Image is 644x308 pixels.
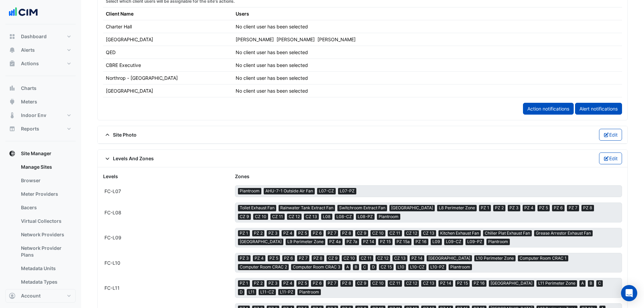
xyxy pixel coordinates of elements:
[371,280,385,286] span: CZ 10
[21,60,39,67] span: Actions
[338,188,356,194] span: L07-PZ
[21,33,47,40] span: Dashboard
[287,214,302,220] span: CZ 12
[21,292,41,299] span: Account
[335,214,354,220] span: L08-CZ
[104,235,121,240] span: FC-L09
[438,280,453,286] span: PZ 14
[267,280,279,286] span: PZ 3
[16,160,76,174] a: Manage Sites
[9,98,16,105] app-icon: Meters
[296,230,309,236] span: PZ 5
[377,214,400,220] span: Plantroom
[455,280,470,286] span: PZ 15
[247,289,256,295] span: L11
[552,205,565,211] span: PZ 6
[5,81,76,95] button: Charts
[321,214,332,220] span: L08
[376,255,390,261] span: CZ 12
[252,280,264,286] span: PZ 2
[104,210,121,215] span: FC-L08
[238,255,251,261] span: PZ 3
[327,255,339,261] span: CZ 9
[9,112,16,119] app-icon: Indoor Env
[395,239,411,245] span: PZ 15a
[466,239,484,245] span: L09-PZ
[233,20,493,33] td: No client user has been selected
[238,230,250,236] span: PZ 1
[311,230,324,236] span: PZ 6
[388,230,402,236] span: CZ 11
[392,255,407,261] span: CZ 13
[21,47,35,53] span: Alerts
[106,74,178,81] div: Northrop - [GEOGRAPHIC_DATA]
[472,280,486,286] span: PZ 16
[340,230,353,236] span: PZ 8
[16,275,76,289] a: Metadata Types
[282,255,295,261] span: PZ 6
[304,214,319,220] span: CZ 13
[236,36,274,43] div: [PERSON_NAME]
[410,255,424,261] span: PZ 14
[596,280,603,286] span: C
[253,255,265,261] span: PZ 4
[297,289,321,295] span: Plantroom
[9,150,16,157] app-icon: Site Manager
[449,264,472,270] span: Plantroom
[344,264,351,270] span: A
[396,264,406,270] span: L10
[370,264,377,270] span: D
[427,255,472,261] span: [GEOGRAPHIC_DATA]
[21,150,51,157] span: Site Manager
[16,201,76,214] a: Bacers
[21,98,37,105] span: Meters
[444,239,463,245] span: L09-CZ
[21,125,39,132] span: Reports
[371,230,385,236] span: CZ 10
[106,62,141,69] div: CBRE Executive
[9,60,16,67] app-icon: Actions
[268,255,280,261] span: PZ 5
[345,239,359,245] span: PZ 7a
[523,205,535,211] span: PZ 4
[523,103,574,115] a: Action notifications
[493,205,505,211] span: PZ 2
[337,205,387,211] span: Switchroom Extract Fan
[99,173,231,180] div: Levels
[238,205,276,211] span: Toilet Exhaust Fan
[429,264,446,270] span: L10-PZ
[317,36,356,43] div: [PERSON_NAME]
[353,264,359,270] span: B
[404,280,419,286] span: CZ 12
[328,239,342,245] span: PZ 4a
[104,260,120,266] span: FC-L10
[106,49,116,56] div: QED
[16,214,76,228] a: Virtual Collectors
[259,289,276,295] span: L11-CZ
[621,285,637,301] div: Open Intercom Messenger
[16,241,76,262] a: Network Provider Plans
[479,205,491,211] span: PZ 1
[238,264,289,270] span: Computer Room CRAC 2
[104,285,120,291] span: FC-L11
[16,187,76,201] a: Meter Providers
[253,214,268,220] span: CZ 10
[5,30,76,43] button: Dashboard
[414,239,428,245] span: PZ 16
[340,280,353,286] span: PZ 8
[421,230,436,236] span: CZ 13
[408,264,426,270] span: L10-CZ
[286,239,325,245] span: L9 Perimeter Zone
[359,255,373,261] span: CZ 11
[16,289,76,302] a: Metadata
[588,280,594,286] span: B
[355,280,368,286] span: CZ 9
[579,280,586,286] span: A
[8,5,39,19] img: Company Logo
[9,85,16,92] app-icon: Charts
[264,188,315,194] span: AHU-7-1 Outside Air Fan
[379,264,393,270] span: CZ 15
[238,188,261,194] span: Plantroom
[233,85,493,97] td: No client user has been selected
[474,255,516,261] span: L10 Perimeter Zone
